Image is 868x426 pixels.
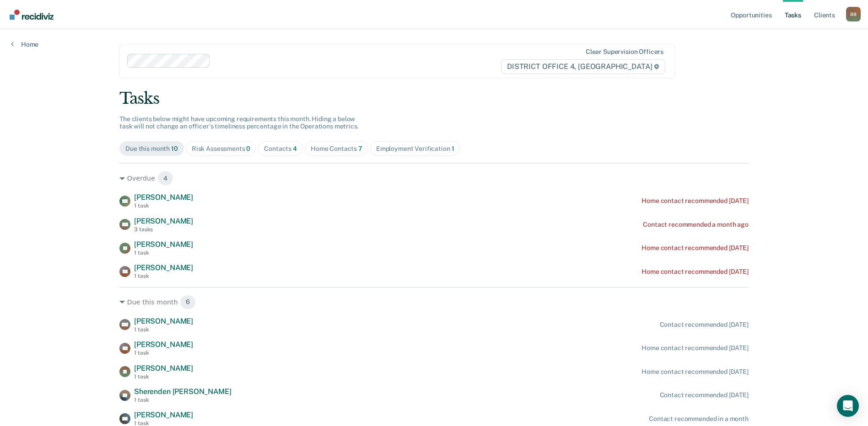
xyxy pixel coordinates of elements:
span: [PERSON_NAME] [134,263,193,272]
a: Home [11,40,38,48]
div: Tasks [119,89,749,108]
div: 1 task [134,273,193,279]
div: Clear supervision officers [586,48,663,56]
div: Home contact recommended [DATE] [642,368,749,376]
div: Contacts [264,145,297,153]
span: [PERSON_NAME] [134,364,193,373]
div: 1 task [134,326,193,333]
span: 4 [157,171,173,186]
span: [PERSON_NAME] [134,193,193,202]
span: 6 [180,295,196,309]
span: [PERSON_NAME] [134,240,193,249]
span: Sherenden [PERSON_NAME] [134,387,231,396]
div: Due this month 6 [119,295,749,309]
span: [PERSON_NAME] [134,340,193,349]
div: Home contact recommended [DATE] [642,244,749,252]
div: Due this month [125,145,178,153]
span: 0 [246,145,250,152]
div: Home Contacts [311,145,362,153]
div: Risk Assessments [192,145,251,153]
div: 3 tasks [134,226,193,233]
button: Profile dropdown button [846,7,861,21]
span: DISTRICT OFFICE 4, [GEOGRAPHIC_DATA] [501,59,665,74]
div: Open Intercom Messenger [837,395,859,417]
div: B B [846,7,861,21]
div: Overdue 4 [119,171,749,186]
div: Home contact recommended [DATE] [642,268,749,276]
span: 4 [293,145,297,152]
span: 10 [171,145,178,152]
div: 1 task [134,202,193,209]
span: [PERSON_NAME] [134,217,193,225]
div: 1 task [134,250,193,256]
img: Recidiviz [10,10,54,20]
div: Contact recommended [DATE] [660,321,749,329]
div: 1 task [134,350,193,356]
div: Contact recommended [DATE] [660,391,749,399]
div: Contact recommended a month ago [643,221,749,229]
span: [PERSON_NAME] [134,410,193,419]
div: Employment Verification [376,145,454,153]
div: Home contact recommended [DATE] [642,197,749,205]
span: The clients below might have upcoming requirements this month. Hiding a below task will not chang... [119,115,359,130]
span: [PERSON_NAME] [134,317,193,325]
div: Contact recommended in a month [649,415,749,423]
span: 7 [358,145,362,152]
div: 1 task [134,373,193,380]
div: 1 task [134,397,231,403]
div: Home contact recommended [DATE] [642,344,749,352]
span: 1 [452,145,454,152]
